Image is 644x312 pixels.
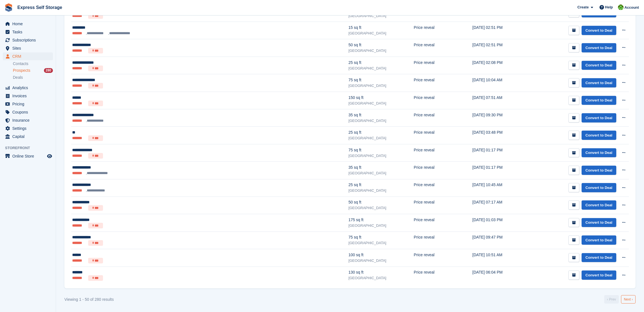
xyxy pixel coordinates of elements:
[414,57,472,74] td: Price reveal
[348,101,414,106] div: [GEOGRAPHIC_DATA]
[13,61,53,66] a: Contacts
[44,68,53,73] div: 280
[3,108,53,116] a: menu
[348,165,414,170] div: 35 sq ft
[13,75,23,80] span: Deals
[3,116,53,124] a: menu
[414,162,472,179] td: Price reveal
[12,124,46,132] span: Settings
[348,25,414,31] div: 15 sq ft
[348,188,414,193] div: [GEOGRAPHIC_DATA]
[472,214,524,232] td: [DATE] 01:03 PM
[348,252,414,258] div: 100 sq ft
[12,133,46,140] span: Capital
[582,183,616,192] a: Convert to Deal
[472,232,524,249] td: [DATE] 09:47 PM
[414,22,472,39] td: Price reveal
[472,109,524,127] td: [DATE] 09:30 PM
[348,205,414,211] div: [GEOGRAPHIC_DATA]
[3,124,53,132] a: menu
[472,179,524,197] td: [DATE] 10:45 AM
[624,5,639,10] span: Account
[472,57,524,74] td: [DATE] 02:08 PM
[577,4,589,10] span: Create
[12,108,46,116] span: Coupons
[12,100,46,108] span: Pricing
[582,78,616,87] a: Convert to Deal
[414,267,472,284] td: Price reveal
[348,77,414,83] div: 75 sq ft
[582,166,616,175] a: Convert to Deal
[348,275,414,281] div: [GEOGRAPHIC_DATA]
[348,130,414,135] div: 25 sq ft
[13,75,53,80] a: Deals
[348,170,414,176] div: [GEOGRAPHIC_DATA]
[414,214,472,232] td: Price reveal
[414,249,472,267] td: Price reveal
[348,60,414,66] div: 25 sq ft
[472,39,524,57] td: [DATE] 02:51 PM
[3,152,53,160] a: menu
[414,232,472,249] td: Price reveal
[348,199,414,205] div: 50 sq ft
[12,36,46,44] span: Subscriptions
[472,92,524,109] td: [DATE] 07:51 AM
[348,83,414,89] div: [GEOGRAPHIC_DATA]
[348,234,414,240] div: 75 sq ft
[414,92,472,109] td: Price reveal
[348,240,414,246] div: [GEOGRAPHIC_DATA]
[3,52,53,60] a: menu
[348,182,414,188] div: 25 sq ft
[3,36,53,44] a: menu
[414,179,472,197] td: Price reveal
[348,118,414,124] div: [GEOGRAPHIC_DATA]
[604,295,619,304] a: Previous
[348,269,414,275] div: 130 sq ft
[348,147,414,153] div: 75 sq ft
[582,61,616,70] a: Convert to Deal
[348,66,414,71] div: [GEOGRAPHIC_DATA]
[414,127,472,144] td: Price reveal
[12,152,46,160] span: Online Store
[414,74,472,92] td: Price reveal
[3,100,53,108] a: menu
[582,148,616,158] a: Convert to Deal
[472,22,524,39] td: [DATE] 02:51 PM
[472,144,524,161] td: [DATE] 01:17 PM
[3,28,53,36] a: menu
[12,28,46,36] span: Tasks
[582,218,616,227] a: Convert to Deal
[12,92,46,100] span: Invoices
[12,84,46,92] span: Analytics
[582,113,616,123] a: Convert to Deal
[348,217,414,223] div: 175 sq ft
[13,68,30,73] span: Prospects
[5,145,56,151] span: Storefront
[582,253,616,262] a: Convert to Deal
[3,133,53,140] a: menu
[348,112,414,118] div: 35 sq ft
[13,68,53,73] a: Prospects 280
[472,162,524,179] td: [DATE] 01:17 PM
[3,84,53,92] a: menu
[348,42,414,48] div: 50 sq ft
[582,96,616,105] a: Convert to Deal
[605,4,613,10] span: Help
[12,52,46,60] span: CRM
[582,26,616,35] a: Convert to Deal
[414,109,472,127] td: Price reveal
[15,3,64,12] a: Express Self Storage
[472,249,524,267] td: [DATE] 10:51 AM
[582,200,616,210] a: Convert to Deal
[472,74,524,92] td: [DATE] 10:04 AM
[12,44,46,52] span: Sites
[12,116,46,124] span: Insurance
[414,39,472,57] td: Price reveal
[582,131,616,140] a: Convert to Deal
[3,20,53,28] a: menu
[46,153,53,160] a: Preview store
[582,235,616,245] a: Convert to Deal
[472,267,524,284] td: [DATE] 06:04 PM
[348,258,414,264] div: [GEOGRAPHIC_DATA]
[348,13,414,19] div: [GEOGRAPHIC_DATA]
